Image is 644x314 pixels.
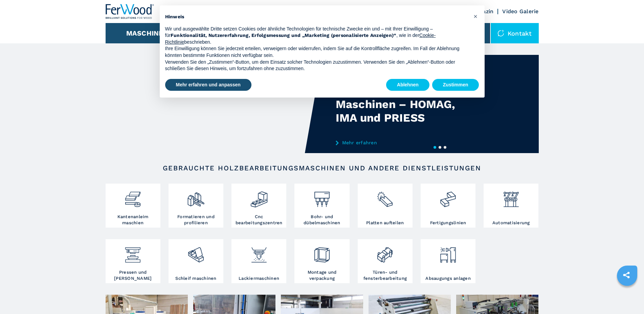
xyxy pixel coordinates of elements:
[169,239,223,283] a: Schleif maschinen
[313,185,331,208] img: foratrici_inseritrici_2.png
[358,184,413,228] a: Platten aufteilen
[492,220,530,226] h3: Automatisierung
[250,185,268,208] img: centro_di_lavoro_cnc_2.png
[233,214,285,226] h3: Cnc bearbeitungszentren
[231,184,286,228] a: Cnc bearbeitungszentren
[127,164,517,172] h2: Gebrauchte Holzbearbeitungsmaschinen und andere Dienstleistungen
[106,184,160,228] a: Kantenanleim maschien
[439,185,457,208] img: linee_di_produzione_2.png
[231,239,286,283] a: Lackiermaschinen
[296,214,348,226] h3: Bohr- und dübelmaschinen
[175,275,216,281] h3: Schleif maschinen
[439,146,441,149] button: 2
[106,55,322,153] video: Your browser does not support the video tag.
[165,33,436,45] a: Cookie-Richtlinie
[107,269,159,281] h3: Pressen und [PERSON_NAME]
[425,275,471,281] h3: Absaugungs anlagen
[421,184,475,228] a: Fertigungslinien
[165,14,468,20] h2: Hinweis
[444,146,446,149] button: 3
[497,30,504,37] img: Kontakt
[165,45,468,59] p: Ihre Einwilligung können Sie jederzeit erteilen, verweigern oder widerrufen, indem Sie auf die Ko...
[359,269,411,281] h3: Türen- und fensterbearbeitung
[336,140,468,145] a: Mehr erfahren
[296,269,348,281] h3: Montage und verpackung
[430,220,466,226] h3: Fertigungslinien
[376,241,394,264] img: lavorazione_porte_finestre_2.png
[502,185,520,208] img: automazione.png
[106,239,160,283] a: Pressen und [PERSON_NAME]
[170,214,222,226] h3: Formatieren und profilieren
[165,79,251,91] button: Mehr erfahren und anpassen
[239,275,279,281] h3: Lackiermaschinen
[313,241,331,264] img: montaggio_imballaggio_2.png
[294,184,349,228] a: Bohr- und dübelmaschinen
[386,79,429,91] button: Ablehnen
[432,79,479,91] button: Zustimmen
[165,59,468,72] p: Verwenden Sie den „Zustimmen“-Button, um dem Einsatz solcher Technologien zuzustimmen. Verwenden ...
[473,12,478,20] span: ×
[421,239,475,283] a: Absaugungs anlagen
[491,23,539,43] div: Kontakt
[358,239,413,283] a: Türen- und fensterbearbeitung
[250,241,268,264] img: verniciatura_1.png
[470,11,481,22] button: Schließen Sie diesen Hinweis
[165,26,468,46] p: Wir und ausgewählte Dritte setzen Cookies oder ähnliche Technologien für technische Zwecke ein un...
[439,241,457,264] img: aspirazione_1.png
[618,267,635,284] a: sharethis
[126,29,169,37] button: Maschinen
[187,241,205,264] img: levigatrici_2.png
[502,8,538,15] a: Video Galerie
[169,184,223,228] a: Formatieren und profilieren
[171,33,397,38] strong: Funktionalität, Nutzererfahrung, Erfolgsmessung und „Marketing (personalisierte Anzeigen)“
[107,214,159,226] h3: Kantenanleim maschien
[106,4,154,19] img: Ferwood
[615,284,639,309] iframe: Chat
[124,241,142,264] img: pressa-strettoia.png
[294,239,349,283] a: Montage und verpackung
[434,146,436,149] button: 1
[484,184,538,228] a: Automatisierung
[187,185,205,208] img: squadratrici_2.png
[366,220,404,226] h3: Platten aufteilen
[376,185,394,208] img: sezionatrici_2.png
[124,185,142,208] img: bordatrici_1.png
